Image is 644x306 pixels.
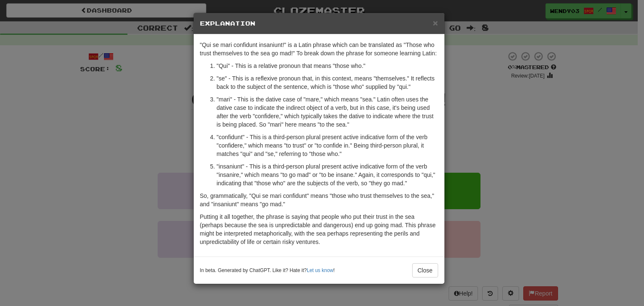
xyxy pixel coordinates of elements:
p: "insaniunt" - This is a third-person plural present active indicative form of the verb "insanire,... [217,162,438,187]
p: So, grammatically, "Qui se mari confidunt" means "those who trust themselves to the sea," and "in... [200,192,438,208]
a: Let us know [307,267,333,273]
p: "se" - This is a reflexive pronoun that, in this context, means "themselves." It reflects back to... [217,74,438,91]
p: Putting it all together, the phrase is saying that people who put their trust in the sea (perhaps... [200,213,438,246]
p: "Qui se mari confidunt insaniunt!" is a Latin phrase which can be translated as "Those who trust ... [200,41,438,57]
h5: Explanation [200,19,438,28]
p: "mari" - This is the dative case of "mare," which means "sea." Latin often uses the dative case t... [217,95,438,129]
span: × [433,18,438,28]
button: Close [412,263,438,277]
button: Close [433,18,438,27]
p: "Qui" - This is a relative pronoun that means "those who." [217,62,438,70]
small: In beta. Generated by ChatGPT. Like it? Hate it? ! [200,267,335,274]
p: "confidunt" - This is a third-person plural present active indicative form of the verb "confidere... [217,133,438,158]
